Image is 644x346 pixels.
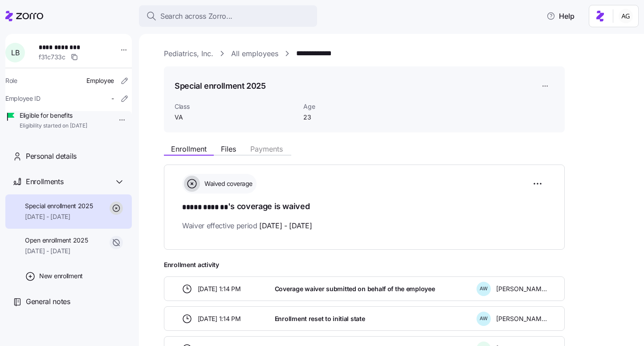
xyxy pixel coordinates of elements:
a: Pediatrics, Inc. [164,48,213,59]
span: Payments [250,145,283,152]
span: A W [480,286,488,291]
button: Search across Zorro... [139,5,317,27]
span: f31c733c [39,53,65,62]
span: New enrollment [39,272,83,280]
span: Search across Zorro... [160,11,232,22]
a: All employees [231,48,278,59]
span: [DATE] - [DATE] [259,220,312,231]
span: Help [546,11,575,21]
span: Personal details [26,151,77,162]
button: Help [539,7,582,25]
span: Eligible for benefits [20,111,87,120]
span: [PERSON_NAME] [496,314,547,323]
h1: 's coverage is waived [182,201,546,213]
span: Enrollment reset to initial state [275,314,365,323]
span: Coverage waiver submitted on behalf of the employee [275,284,435,293]
h1: Special enrollment 2025 [175,80,266,91]
span: Waived coverage [202,179,253,188]
span: Employee [86,76,114,85]
span: [DATE] - [DATE] [25,247,88,255]
span: VA [175,113,296,122]
img: 5fc55c57e0610270ad857448bea2f2d5 [619,9,633,23]
span: Age [303,102,393,111]
span: A W [480,316,488,321]
span: Enrollment activity [164,260,565,269]
span: Enrollment [171,145,207,152]
span: L B [11,49,19,56]
span: Eligibility started on [DATE] [20,122,87,130]
span: [DATE] 1:14 PM [198,314,241,323]
span: Open enrollment 2025 [25,236,88,245]
span: [DATE] 1:14 PM [198,284,241,293]
span: Waiver effective period [182,220,312,231]
span: [PERSON_NAME] [496,284,547,293]
span: Class [175,102,296,111]
span: [DATE] - [DATE] [25,212,93,221]
span: Files [221,145,236,152]
span: Role [5,76,17,85]
span: Enrollments [26,176,63,187]
span: Special enrollment 2025 [25,202,93,210]
span: 23 [303,113,393,122]
span: - [111,94,114,103]
span: General notes [26,296,70,307]
span: Employee ID [5,94,41,103]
